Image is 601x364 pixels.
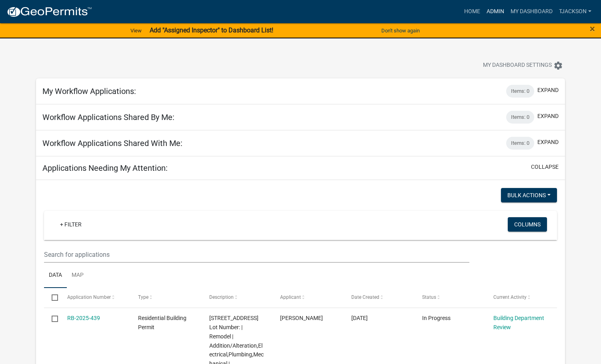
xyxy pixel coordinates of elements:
[130,288,202,307] datatable-header-cell: Type
[42,112,174,122] h5: Workflow Applications Shared By Me:
[67,315,100,321] a: RB-2025-439
[209,294,234,300] span: Description
[506,137,534,150] div: Items: 0
[351,315,368,321] span: 08/14/2025
[537,112,559,120] button: expand
[42,163,168,173] h5: Applications Needing My Attention:
[54,217,88,232] a: + Filter
[272,288,344,307] datatable-header-cell: Applicant
[537,138,559,146] button: expand
[501,188,557,202] button: Bulk Actions
[537,86,559,94] button: expand
[150,26,273,34] strong: Add "Assigned Inspector" to Dashboard List!
[59,288,130,307] datatable-header-cell: Application Number
[493,315,544,330] a: Building Department Review
[415,288,486,307] datatable-header-cell: Status
[280,315,323,321] span: Anthony Kaelin
[67,263,88,288] a: Map
[483,61,552,70] span: My Dashboard Settings
[42,138,182,148] h5: Workflow Applications Shared With Me:
[344,288,415,307] datatable-header-cell: Date Created
[42,86,136,96] h5: My Workflow Applications:
[486,288,557,307] datatable-header-cell: Current Activity
[507,4,556,19] a: My Dashboard
[493,294,527,300] span: Current Activity
[44,246,469,263] input: Search for applications
[280,294,301,300] span: Applicant
[44,263,67,288] a: Data
[67,294,111,300] span: Application Number
[138,294,148,300] span: Type
[553,61,563,70] i: settings
[44,288,59,307] datatable-header-cell: Select
[422,294,436,300] span: Status
[422,315,451,321] span: In Progress
[508,217,547,232] button: Columns
[378,24,423,37] button: Don't show again
[477,58,569,73] button: My Dashboard Settingssettings
[531,163,559,171] button: collapse
[127,24,145,37] a: View
[202,288,273,307] datatable-header-cell: Description
[351,294,379,300] span: Date Created
[590,24,595,34] button: Close
[461,4,483,19] a: Home
[483,4,507,19] a: Admin
[506,85,534,98] div: Items: 0
[556,4,595,19] a: TJackson
[506,111,534,124] div: Items: 0
[590,23,595,34] span: ×
[138,315,186,330] span: Residential Building Permit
